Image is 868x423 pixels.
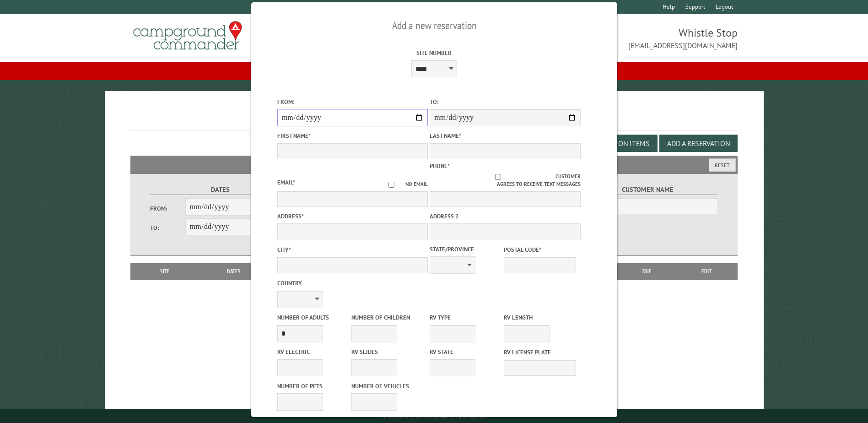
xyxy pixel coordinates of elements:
label: RV License Plate [504,348,576,357]
img: Campground Commander [130,18,245,54]
th: Site [135,263,194,280]
label: Dates [150,184,290,195]
label: From: [150,204,185,213]
button: Edit Add-on Items [579,135,658,152]
label: RV Length [504,313,576,322]
button: Add a Reservation [659,135,738,152]
label: Number of Children [351,313,423,322]
label: Number of Adults [277,313,349,322]
label: Site Number [359,49,509,57]
th: Edit [676,263,738,280]
label: First Name [277,131,427,140]
label: No email [377,180,428,188]
label: Customer agrees to receive text messages [430,173,580,188]
label: Phone [430,162,450,170]
label: RV Electric [277,347,349,356]
th: Due [618,263,676,280]
th: Dates [195,263,273,280]
label: City [277,245,427,254]
h2: Add a new reservation [277,17,591,34]
label: Number of Vehicles [351,382,423,390]
label: Postal Code [504,245,576,254]
label: Number of Pets [277,382,349,390]
label: RV Type [430,313,502,322]
label: Address 2 [430,212,580,221]
label: Address [277,212,427,221]
label: From: [277,98,427,106]
h2: Filters [130,156,737,173]
input: No email [377,182,405,188]
label: RV State [430,347,502,356]
h1: Reservations [130,106,737,131]
label: Email [277,179,295,186]
label: Country [277,279,427,287]
label: Customer Name [578,184,717,195]
label: To: [150,223,185,232]
small: © Campground Commander LLC. All rights reserved. [383,413,486,419]
label: State/Province [430,245,502,254]
button: Reset [709,158,736,172]
label: Last Name [430,131,580,140]
input: Customer agrees to receive text messages [441,174,555,180]
label: RV Slides [351,347,423,356]
label: To: [430,98,580,106]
